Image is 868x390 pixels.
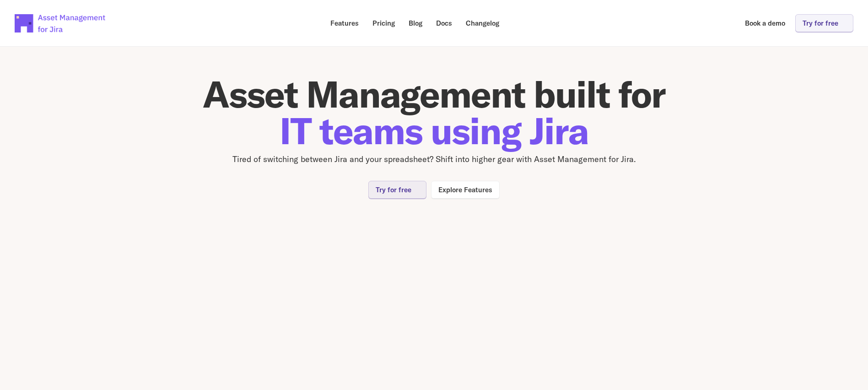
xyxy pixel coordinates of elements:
[376,186,411,193] p: Try for free
[466,20,499,27] p: Changelog
[431,181,500,199] a: Explore Features
[280,108,588,154] span: IT teams using Jira
[438,186,492,193] p: Explore Features
[330,20,359,27] p: Features
[409,20,422,27] p: Blog
[368,181,426,199] a: Try for free
[739,14,792,32] a: Book a demo
[430,14,458,32] a: Docs
[160,153,709,166] p: Tired of switching between Jira and your spreadsheet? Shift into higher gear with Asset Managemen...
[795,14,853,32] a: Try for free
[803,20,838,27] p: Try for free
[160,76,709,149] h1: Asset Management built for
[745,20,785,27] p: Book a demo
[459,14,506,32] a: Changelog
[402,14,429,32] a: Blog
[366,14,401,32] a: Pricing
[324,14,365,32] a: Features
[436,20,452,27] p: Docs
[372,20,395,27] p: Pricing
